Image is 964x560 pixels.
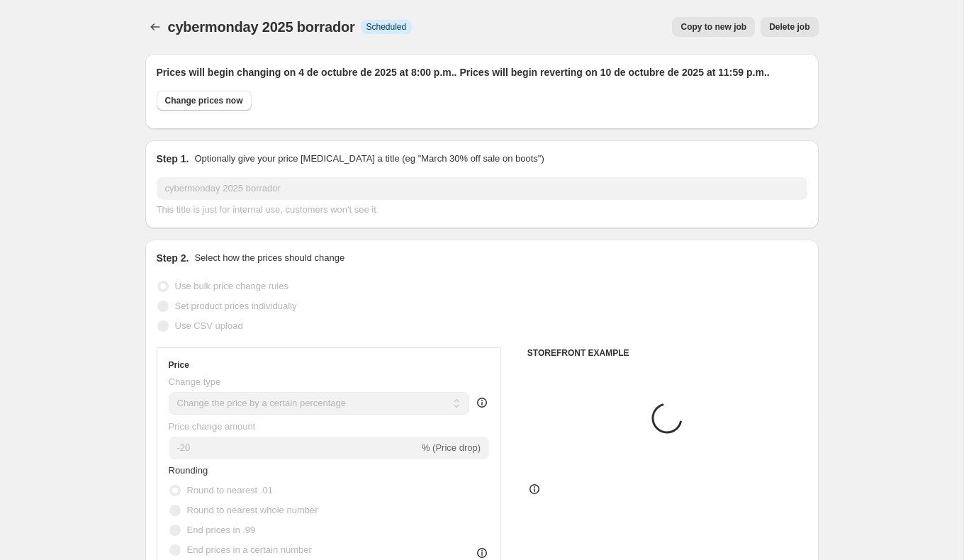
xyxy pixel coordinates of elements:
span: Copy to new job [680,21,746,33]
span: Use bulk price change rules [175,281,288,291]
h2: Prices will begin changing on 4 de octubre de 2025 at 8:00 p.m.. Prices will begin reverting on 1... [157,65,807,79]
h2: Step 1. [157,152,189,166]
span: End prices in .99 [187,525,256,535]
span: Delete job [769,21,809,33]
p: Optionally give your price [MEDICAL_DATA] a title (eg "March 30% off sale on boots") [194,152,544,166]
button: Change prices now [157,91,252,111]
div: help [475,396,489,410]
span: Set product prices individually [175,301,297,311]
h2: Step 2. [157,251,189,265]
span: Change type [169,376,221,387]
span: Round to nearest .01 [187,485,273,495]
span: This title is just for internal use, customers won't see it [157,204,376,215]
span: Scheduled [366,21,407,33]
input: -15 [169,437,419,459]
h3: Price [169,359,189,371]
input: 30% off holiday sale [157,177,807,200]
span: % (Price drop) [422,442,481,453]
h6: STOREFRONT EXAMPLE [527,347,807,359]
span: Round to nearest whole number [187,505,318,515]
button: Price change jobs [145,17,165,37]
span: cybermonday 2025 borrador [168,19,355,35]
p: Select how the prices should change [194,251,344,265]
span: End prices in a certain number [187,544,312,555]
button: Delete job [761,17,818,37]
span: Price change amount [169,421,256,432]
span: Use CSV upload [175,320,243,331]
button: Copy to new job [672,17,755,37]
span: Rounding [169,465,208,476]
span: Change prices now [165,95,243,106]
